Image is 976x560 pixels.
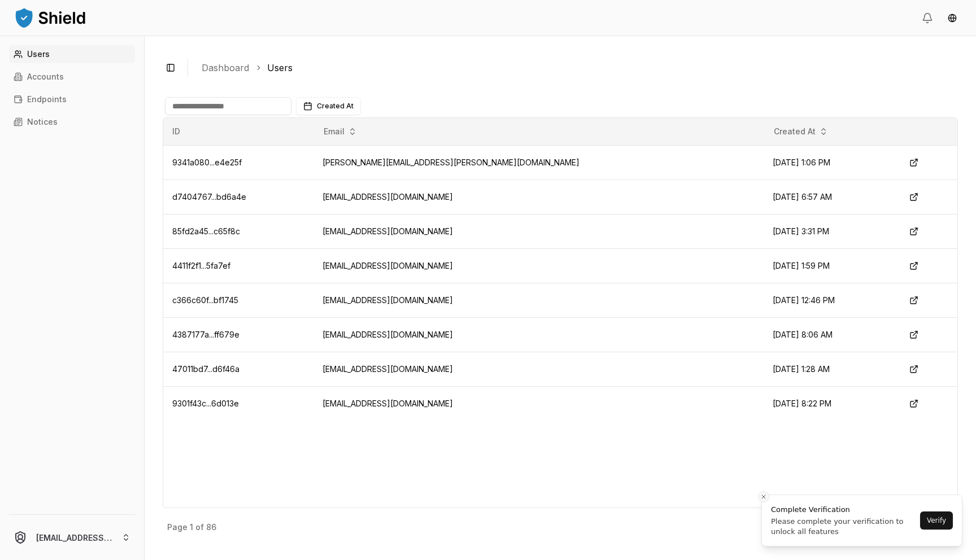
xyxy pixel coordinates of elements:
[9,68,135,86] a: Accounts
[9,90,135,108] a: Endpoints
[202,61,249,75] a: Dashboard
[313,352,763,386] td: [EMAIL_ADDRESS][DOMAIN_NAME]
[773,226,829,236] span: [DATE] 3:31 PM
[172,261,230,270] span: 4411f2f1...5fa7ef
[167,523,188,531] p: Page
[206,523,216,531] p: 86
[296,97,361,115] button: Created At
[27,73,64,81] p: Accounts
[36,532,112,544] p: [EMAIL_ADDRESS][DOMAIN_NAME]
[773,364,830,374] span: [DATE] 1:28 AM
[313,317,763,352] td: [EMAIL_ADDRESS][DOMAIN_NAME]
[202,61,949,75] nav: breadcrumb
[172,158,242,167] span: 9341a080...e4e25f
[313,248,763,283] td: [EMAIL_ADDRESS][DOMAIN_NAME]
[773,261,830,270] span: [DATE] 1:59 PM
[9,45,135,63] a: Users
[9,113,135,131] a: Notices
[5,519,140,555] button: [EMAIL_ADDRESS][DOMAIN_NAME]
[313,214,763,248] td: [EMAIL_ADDRESS][DOMAIN_NAME]
[769,123,833,141] button: Created At
[317,102,354,111] span: Created At
[27,118,58,126] p: Notices
[771,517,917,537] div: Please complete your verification to unlock all features
[195,523,204,531] p: of
[771,504,917,515] div: Complete Verification
[172,330,239,339] span: 4387177a...ff679e
[773,158,830,167] span: [DATE] 1:06 PM
[313,145,763,180] td: [PERSON_NAME][EMAIL_ADDRESS][PERSON_NAME][DOMAIN_NAME]
[163,118,313,145] th: ID
[190,523,193,531] p: 1
[172,399,239,408] span: 9301f43c...6d013e
[27,95,67,103] p: Endpoints
[172,364,239,374] span: 47011bd7...d6f46a
[313,283,763,317] td: [EMAIL_ADDRESS][DOMAIN_NAME]
[14,6,87,29] img: ShieldPay Logo
[172,295,238,305] span: c366c60f...bf1745
[319,123,361,141] button: Email
[773,399,831,408] span: [DATE] 8:22 PM
[313,180,763,214] td: [EMAIL_ADDRESS][DOMAIN_NAME]
[172,192,246,202] span: d7404767...bd6a4e
[758,491,769,502] button: Close toast
[267,61,293,75] a: Users
[920,511,953,530] button: Verify
[172,226,240,236] span: 85fd2a45...c65f8c
[313,386,763,421] td: [EMAIL_ADDRESS][DOMAIN_NAME]
[773,330,833,339] span: [DATE] 8:06 AM
[773,295,835,305] span: [DATE] 12:46 PM
[773,192,832,202] span: [DATE] 6:57 AM
[27,50,50,58] p: Users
